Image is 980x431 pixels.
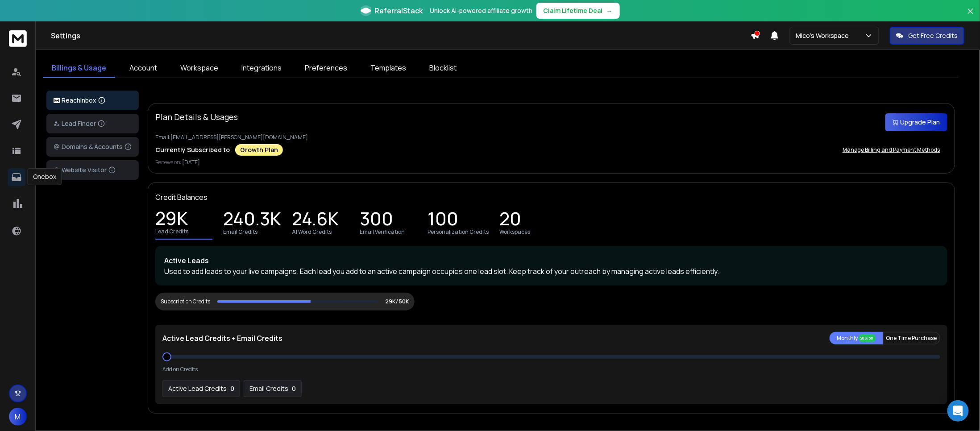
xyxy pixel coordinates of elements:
[46,114,139,133] button: Lead Finder
[606,6,613,15] span: →
[360,228,405,236] p: Email Verification
[155,192,208,203] p: Credit Balances
[375,5,423,16] span: ReferralStack
[161,298,210,305] div: Subscription Credits
[885,113,947,131] button: Upgrade Plan
[883,332,940,344] button: One Time Purchase
[361,59,415,78] a: Templates
[430,6,533,15] p: Unlock AI-powered affiliate growth
[51,30,751,41] h1: Settings
[155,134,947,141] p: Email: [EMAIL_ADDRESS][PERSON_NAME][DOMAIN_NAME]
[292,228,332,236] p: AI Word Credits
[155,214,188,226] p: 29K
[385,298,409,305] p: 29K/ 50K
[46,137,139,157] button: Domains & Accounts
[155,145,230,154] p: Currently Subscribed to
[223,228,257,236] p: Email Credits
[120,59,166,78] a: Account
[230,384,234,393] p: 0
[155,111,238,123] p: Plan Details & Usages
[835,141,947,159] button: Manage Billing and Payment Methods
[155,159,947,166] p: Renews on:
[499,228,530,236] p: Workspaces
[162,366,198,373] p: Add on Credits
[164,255,938,266] p: Active Leads
[249,384,288,393] p: Email Credits
[296,59,356,78] a: Preferences
[947,400,969,422] div: Open Intercom Messenger
[168,384,227,393] p: Active Lead Credits
[292,384,296,393] p: 0
[536,3,620,19] button: Claim Lifetime Deal→
[155,228,188,235] p: Lead Credits
[830,332,883,344] button: Monthly 20% off
[890,27,964,45] button: Get Free Credits
[796,31,852,40] p: Mico's Workspace
[223,214,281,227] p: 240.3K
[46,91,139,110] button: ReachInbox
[233,59,291,78] a: Integrations
[27,168,62,185] div: Onebox
[360,214,393,227] p: 300
[859,334,876,342] div: 20% off
[9,408,27,426] button: M
[171,59,227,78] a: Workspace
[428,214,458,227] p: 100
[292,214,339,227] p: 24.6K
[162,333,282,344] p: Active Lead Credits + Email Credits
[428,228,489,236] p: Personalization Credits
[420,59,465,78] a: Blocklist
[235,144,283,156] div: Growth Plan
[909,31,958,40] p: Get Free Credits
[499,214,521,227] p: 20
[46,160,139,180] button: Website Visitor
[965,5,976,27] button: Close banner
[164,266,938,277] p: Used to add leads to your live campaigns. Each lead you add to an active campaign occupies one le...
[843,146,940,153] p: Manage Billing and Payment Methods
[43,59,115,78] a: Billings & Usage
[182,158,200,166] span: [DATE]
[54,98,60,104] img: logo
